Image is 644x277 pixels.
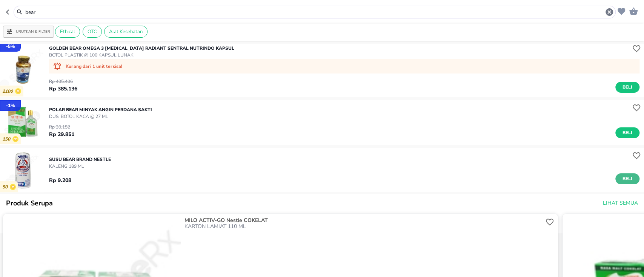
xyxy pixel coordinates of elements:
span: Beli [621,129,634,137]
p: - 5 % [6,43,15,50]
input: Cari 4000+ produk di sini [25,8,605,16]
p: Rp 9.208 [49,176,71,184]
button: Lihat Semua [600,196,639,210]
p: KALENG 189 ML [49,163,111,170]
button: Urutkan & Filter [3,26,54,38]
p: BOTOL PLASTIK @ 100 KAPSUL LUNAK [49,52,234,58]
span: Lihat Semua [603,199,638,208]
p: Rp 30.152 [49,124,74,130]
p: 150 [2,136,12,142]
p: Rp 29.851 [49,130,74,138]
button: Beli [615,127,639,138]
p: KARTON LAMIAT 110 ML [184,223,544,230]
span: Alat Kesehatan [105,28,147,35]
p: - 1 % [6,102,15,109]
p: 2100 [2,89,15,94]
p: DUS, BOTOL KACA @ 27 ML [49,113,152,120]
div: Kurang dari 1 unit tersisa! [49,59,639,73]
p: 50 [2,184,10,190]
div: Ethical [55,26,80,38]
div: OTC [83,26,102,38]
p: Rp 385.136 [49,85,77,93]
span: OTC [83,28,101,35]
p: SUSU BEAR BRAND Nestle [49,156,111,163]
p: POLAR BEAR MINYAK ANGIN Perdana Sakti [49,106,152,113]
span: Beli [621,175,634,183]
p: MILO ACTIV-GO Nestle COKELAT [184,217,542,223]
button: Beli [615,82,639,93]
p: Urutkan & Filter [16,29,50,35]
span: Ethical [55,28,80,35]
span: Beli [621,83,634,91]
div: Alat Kesehatan [104,26,148,38]
p: Rp 405.406 [49,78,77,85]
button: Beli [615,173,639,184]
p: GOLDEN BEAR OMEGA 3 [MEDICAL_DATA] Radiant Sentral Nutrindo KAPSUL [49,45,234,52]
